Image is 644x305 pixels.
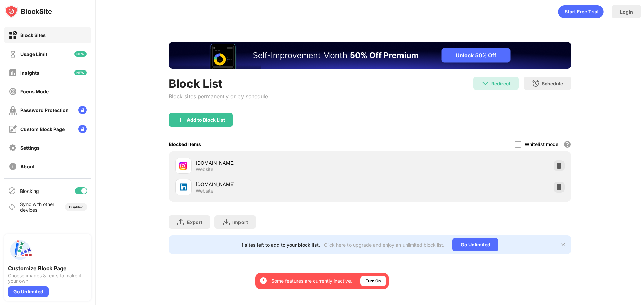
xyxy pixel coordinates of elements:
div: Import [232,219,248,225]
div: Website [196,166,213,172]
div: Blocking [20,188,39,194]
div: Usage Limit [20,51,47,57]
div: [DOMAIN_NAME] [196,159,370,166]
img: customize-block-page-off.svg [9,125,17,133]
div: Block sites permanently or by schedule [169,93,268,100]
img: password-protection-off.svg [9,106,17,115]
div: Login [620,9,633,15]
img: blocking-icon.svg [8,187,16,195]
div: Blocked Items [169,141,201,147]
img: about-off.svg [9,162,17,171]
div: animation [558,5,604,18]
img: sync-icon.svg [8,203,16,211]
div: Some features are currently inactive. [271,278,352,284]
img: new-icon.svg [74,70,87,75]
div: [DOMAIN_NAME] [196,181,370,188]
img: focus-off.svg [9,87,17,96]
div: Block List [169,77,268,90]
div: Choose images & texts to make it your own [8,273,87,284]
div: Insights [20,70,39,76]
div: 1 sites left to add to your block list. [241,242,320,248]
div: Settings [20,145,40,151]
div: About [20,164,35,169]
div: Website [196,188,213,194]
img: insights-off.svg [9,69,17,77]
div: Export [187,219,202,225]
div: Go Unlimited [452,238,498,251]
div: Click here to upgrade and enjoy an unlimited block list. [324,242,444,248]
div: Turn On [366,278,381,284]
img: lock-menu.svg [78,125,87,133]
img: favicons [179,162,187,170]
div: Customize Block Page [8,265,87,272]
img: logo-blocksite.svg [5,5,52,18]
div: Focus Mode [20,89,49,94]
img: error-circle-white.svg [259,277,267,285]
div: Block Sites [20,32,46,38]
img: block-on.svg [9,31,17,40]
img: favicons [179,183,187,191]
div: Go Unlimited [8,286,49,297]
div: Redirect [491,81,511,86]
img: new-icon.svg [74,51,87,57]
img: settings-off.svg [9,144,17,152]
div: Password Protection [20,107,69,113]
img: x-button.svg [560,242,566,247]
img: push-custom-page.svg [8,238,32,262]
img: time-usage-off.svg [9,50,17,58]
div: Disabled [69,205,83,209]
div: Sync with other devices [20,201,55,213]
img: lock-menu.svg [78,106,87,114]
div: Schedule [542,81,563,86]
div: Custom Block Page [20,126,65,132]
div: Whitelist mode [525,141,558,147]
iframe: Banner [169,42,571,69]
div: Add to Block List [187,117,225,123]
